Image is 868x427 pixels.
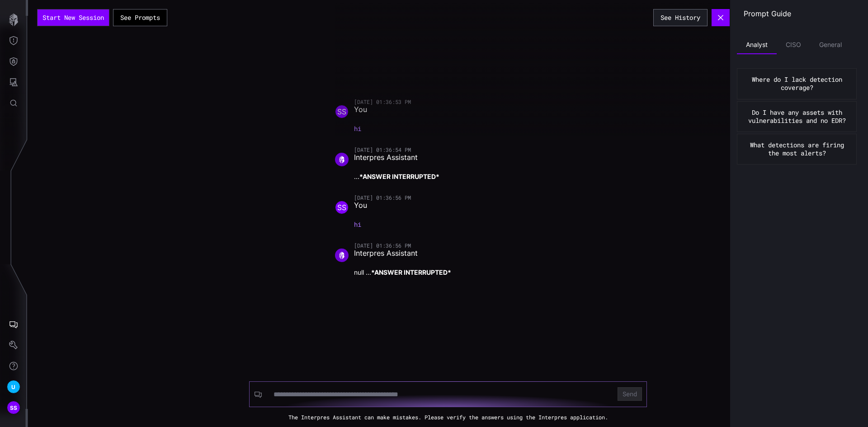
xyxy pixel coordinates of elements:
span: SS [10,403,18,413]
li: CISO [777,36,810,54]
strong: *ANSWER INTERRUPTED* [371,268,451,276]
time: [DATE] 01:36:56 PM [354,242,411,249]
a: Do I have any assets with vulnerabilities and no EDR? [737,117,857,124]
button: Send [618,387,642,401]
button: See Prompts [113,9,167,26]
a: What detections are firing the most alerts? [737,149,857,157]
h2: Prompt Guide [744,9,791,18]
p: hi [354,221,552,229]
button: Do I have any assets with vulnerabilities and no EDR? [737,101,857,132]
button: Start New Session [38,9,109,26]
span: U [11,382,15,392]
a: Where do I lack detection coverage? [737,84,857,91]
p: null ... [354,268,552,277]
p: ... [354,173,552,181]
span: SS [337,203,346,212]
time: [DATE] 01:36:56 PM [354,194,411,201]
div: The Interpres Assistant can make mistakes. Please verify the answers using the Interpres applicat... [249,414,647,420]
button: U [0,376,27,397]
button: SS [0,397,27,418]
li: General [810,36,851,54]
button: See History [653,9,708,26]
strong: *ANSWER INTERRUPTED* [359,173,439,180]
span: You [354,201,367,214]
a: Start New Session [37,9,109,26]
button: What detections are firing the most alerts? [737,134,857,164]
li: Analyst [737,36,777,54]
span: Interpres Assistant [354,153,418,166]
button: Where do I lack detection coverage? [737,68,857,99]
span: Interpres Assistant [354,249,418,262]
time: [DATE] 01:36:54 PM [354,146,411,153]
